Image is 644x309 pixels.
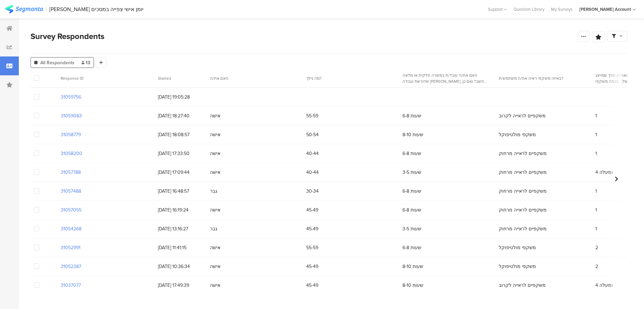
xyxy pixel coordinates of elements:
span: 6-8 שעות [402,244,421,251]
span: משקפי מולטיפוקל [499,244,536,251]
span: 30-34 [306,188,319,195]
section: 31054268 [61,225,82,232]
span: אישה [210,112,220,119]
span: 6-8 שעות [402,112,421,119]
section: 31057055 [61,206,82,214]
span: 55-59 [306,244,318,251]
span: משקפיים לראייה מרחוק [499,188,547,195]
span: 55-59 [306,112,318,119]
span: משקפיים לראייה מרחוק [499,150,547,157]
span: 6-8 שעות [402,150,421,157]
img: segmanta logo [5,5,43,13]
span: 6-8 שעות [402,206,421,214]
span: גבר [210,225,217,232]
span: 3-5 שעות [402,225,421,232]
section: 31059756 [61,93,81,101]
section: 31052387 [61,263,81,270]
section: 31052991 [61,244,80,251]
span: 40-44 [306,150,319,157]
span: 3-5 שעות [402,169,421,176]
span: משקפיים לראייה לקרוב [499,282,546,289]
section: 31057488 [61,188,81,195]
span: Started [158,75,171,81]
span: [DATE] 11:41:15 [158,244,203,251]
span: [DATE] 19:05:28 [158,93,203,101]
span: 2 [595,263,598,270]
span: 8-10 שעות [402,263,423,270]
section: האם את/ה עובד/ת במשרה חלקית או מלאה שדורשת עבודה [PERSON_NAME] מחשב? ואם כן, כמה שעות ביום ממוצע ... [402,72,487,84]
section: 31058200 [61,150,82,157]
span: 45-49 [306,206,318,214]
span: 13 [82,59,90,66]
span: 8-10 שעות [402,282,423,289]
span: אישה [210,169,220,176]
span: Survey Respondents [31,30,104,42]
span: [DATE] 17:33:50 [158,150,203,157]
span: 4 ומעלה [595,169,613,176]
section: 31059083 [61,112,82,119]
span: אישה [210,282,220,289]
section: האם את/ה [210,75,295,81]
span: 2 [595,244,598,251]
span: [DATE] 18:27:40 [158,112,203,119]
section: באיזה משקפי ראיה את/ה משתמש/ת? [499,75,584,81]
span: All Respondents [40,59,74,66]
span: גבר [210,188,217,195]
a: My Surveys [548,6,576,12]
span: Response ID [61,75,84,81]
span: 4 ומעלה [595,282,613,289]
span: 45-49 [306,282,318,289]
span: 1 [595,206,597,214]
span: [DATE] 16:19:24 [158,206,203,214]
section: 31058779 [61,131,81,138]
span: 45-49 [306,225,318,232]
span: משקפיים לראייה לקרוב [499,112,546,119]
span: משקפי מולטיפוקל [499,263,536,270]
div: Support [488,4,507,14]
section: מה גילך? [306,75,391,81]
span: 40-44 [306,169,319,176]
span: [DATE] 10:36:34 [158,263,203,270]
div: [PERSON_NAME] יומן אישי צפייה במסכים [49,6,144,12]
div: | [46,5,47,13]
section: 31057788 [61,169,81,176]
span: 1 [595,188,597,195]
span: אישה [210,244,220,251]
span: 8-10 שעות [402,131,423,138]
span: אישה [210,131,220,138]
span: [DATE] 17:09:44 [158,169,203,176]
span: אישה [210,150,220,157]
span: 1 [595,225,597,232]
section: 31037077 [61,282,81,289]
span: 1 [595,131,597,138]
span: 45-49 [306,263,318,270]
div: [PERSON_NAME] Account [579,6,631,12]
span: [DATE] 18:08:57 [158,131,203,138]
a: Question Library [510,6,548,12]
span: אישה [210,206,220,214]
span: משקפיים לראייה מרחוק [499,169,547,176]
span: משקפי מולטיפוקל [499,131,536,138]
span: [DATE] 13:16:27 [158,225,203,232]
span: 1 [595,150,597,157]
span: משקפיים לראייה מרחוק [499,225,547,232]
span: 1 [595,112,597,119]
span: משקפיים לראייה מרחוק [499,206,547,214]
span: אישה [210,263,220,270]
span: [DATE] 16:48:57 [158,188,203,195]
span: [DATE] 17:49:39 [158,282,203,289]
span: 6-8 שעות [402,188,421,195]
span: 50-54 [306,131,319,138]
